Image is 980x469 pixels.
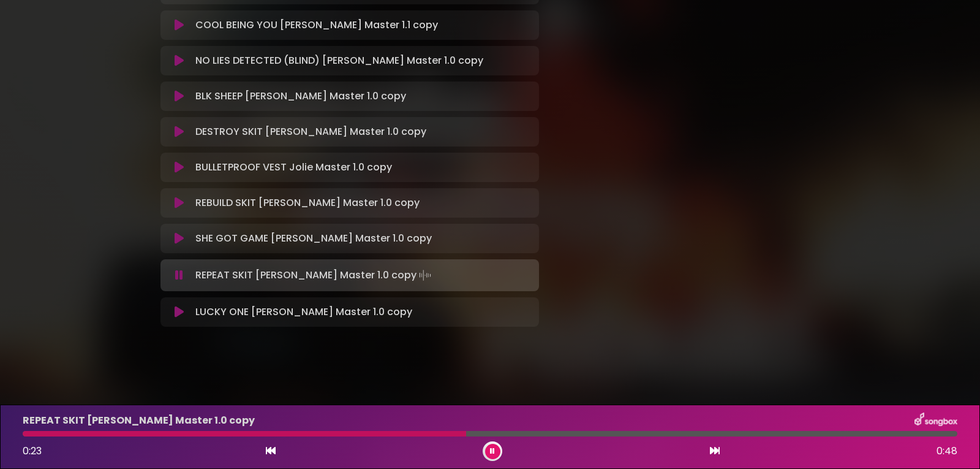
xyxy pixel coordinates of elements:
[417,267,434,284] img: waveform4.gif
[195,18,438,32] p: COOL BEING YOU [PERSON_NAME] Master 1.1 copy
[195,53,483,68] p: NO LIES DETECTED (BLIND) [PERSON_NAME] Master 1.0 copy
[195,160,392,175] p: BULLETPROOF VEST Jolie Master 1.0 copy
[195,124,426,139] p: DESTROY SKIT [PERSON_NAME] Master 1.0 copy
[195,267,434,284] p: REPEAT SKIT [PERSON_NAME] Master 1.0 copy
[195,196,420,210] p: REBUILD SKIT [PERSON_NAME] Master 1.0 copy
[195,305,412,319] p: LUCKY ONE [PERSON_NAME] Master 1.0 copy
[195,89,406,104] p: BLK SHEEP [PERSON_NAME] Master 1.0 copy
[195,231,432,246] p: SHE GOT GAME [PERSON_NAME] Master 1.0 copy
